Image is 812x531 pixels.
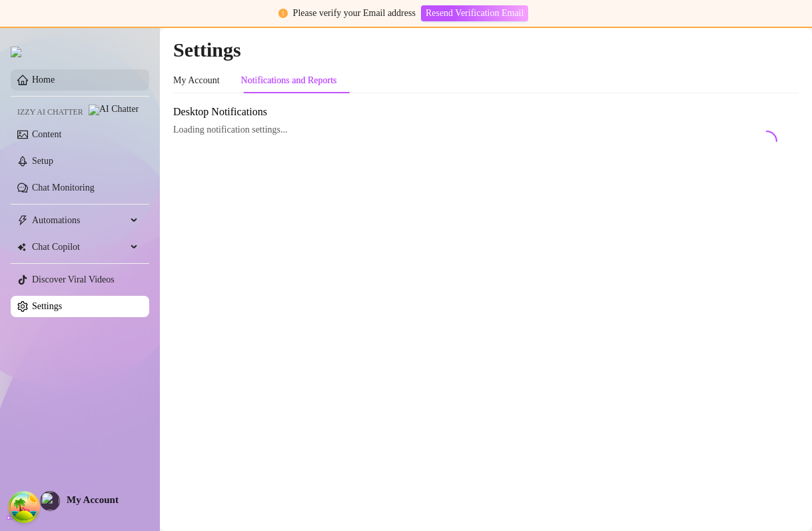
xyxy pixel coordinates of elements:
h2: Settings [173,37,799,63]
div: My Account [173,73,220,88]
img: logo.svg [11,47,21,57]
span: loading [756,131,777,152]
a: Chat Monitoring [32,183,95,193]
span: Resend Verification Email [426,8,524,19]
a: Settings [32,301,62,311]
img: AI Chatter [89,105,139,115]
a: Home [32,75,55,85]
div: Please verify your Email address [293,6,416,21]
span: Desktop Notifications [173,104,397,120]
span: thunderbolt [17,215,28,226]
button: Open Tanstack query devtools [11,494,37,520]
a: Discover Viral Videos [32,274,115,284]
span: build [7,512,16,521]
span: exclamation-circle [278,9,288,18]
img: profilePics%2FykT5WECssxdZNIiKQ80W4G3mcDl2.png [41,492,59,510]
span: Izzy AI Chatter [17,106,83,119]
div: Notifications and Reports [241,73,337,88]
span: My Account [67,494,119,505]
a: Setup [32,156,53,166]
a: Content [32,129,61,139]
span: Loading notification settings... [173,123,397,137]
button: Resend Verification Email [421,5,528,21]
span: Chat Copilot [32,237,127,258]
img: Chat Copilot [17,243,26,252]
span: Automations [32,210,127,231]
